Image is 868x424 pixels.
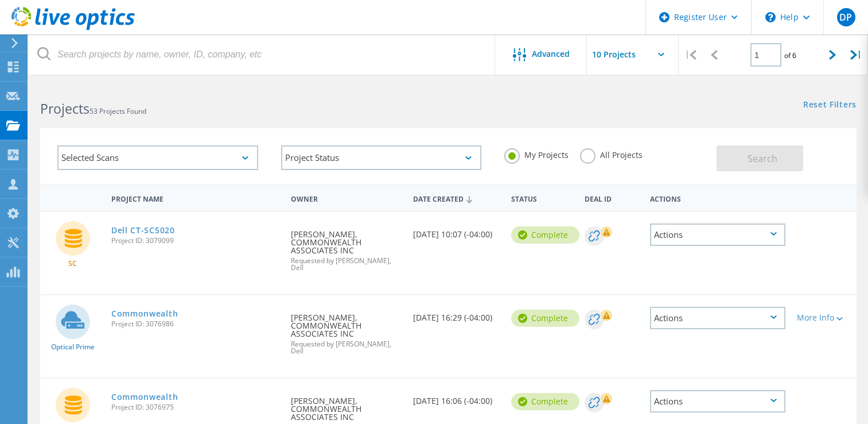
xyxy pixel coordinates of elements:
[407,212,505,250] div: [DATE] 10:07 (-04:00)
[285,295,407,366] div: [PERSON_NAME], COMMONWEALTH ASSOCIATES INC
[111,237,279,244] span: Project ID: 3079099
[111,321,279,327] span: Project ID: 3076986
[504,148,569,159] label: My Projects
[407,295,505,333] div: [DATE] 16:29 (-04:00)
[11,24,135,32] a: Live Optics Dashboard
[844,34,868,75] div: |
[505,187,579,209] div: Status
[68,260,77,267] span: SC
[407,379,505,417] div: [DATE] 16:06 (-04:00)
[111,310,178,318] a: Commonwealth
[784,51,796,60] span: of 6
[111,404,279,411] span: Project ID: 3076975
[106,187,285,209] div: Project Name
[57,145,258,170] div: Selected Scans
[511,226,579,244] div: Complete
[579,187,644,209] div: Deal Id
[765,12,776,22] svg: \n
[650,390,785,413] div: Actions
[511,393,579,410] div: Complete
[717,145,803,171] button: Search
[679,34,702,75] div: |
[407,187,505,209] div: Date Created
[580,148,643,159] label: All Projects
[285,187,407,209] div: Owner
[40,99,89,118] b: Projects
[803,101,857,110] a: Reset Filters
[644,187,791,209] div: Actions
[285,212,407,283] div: [PERSON_NAME], COMMONWEALTH ASSOCIATES INC
[291,341,402,354] span: Requested by [PERSON_NAME], Dell
[797,314,851,322] div: More Info
[111,226,175,234] a: Dell CT-SC5020
[111,393,178,401] a: Commonwealth
[511,310,579,327] div: Complete
[281,145,482,170] div: Project Status
[748,152,777,165] span: Search
[291,257,402,271] span: Requested by [PERSON_NAME], Dell
[839,13,852,22] span: DP
[532,50,570,58] span: Advanced
[650,223,785,246] div: Actions
[89,106,146,116] span: 53 Projects Found
[650,307,785,329] div: Actions
[51,344,95,350] span: Optical Prime
[29,34,496,75] input: Search projects by name, owner, ID, company, etc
